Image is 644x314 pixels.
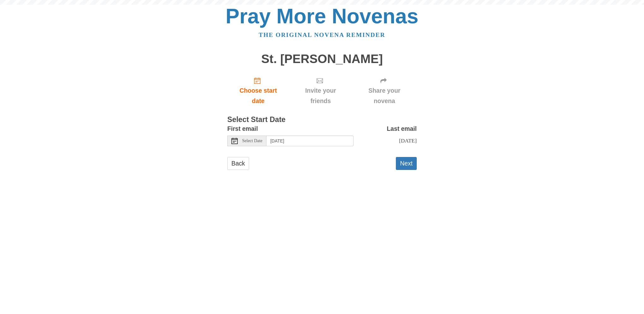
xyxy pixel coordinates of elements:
a: The original novena reminder [259,32,385,38]
span: Share your novena [358,85,410,106]
label: First email [227,124,258,134]
span: Choose start date [234,85,283,106]
a: Pray More Novenas [226,4,419,28]
div: Click "Next" to confirm your start date first. [289,72,352,109]
a: Back [227,157,249,170]
h1: St. [PERSON_NAME] [227,52,417,66]
label: Last email [387,124,417,134]
span: Select Date [242,139,262,143]
div: Click "Next" to confirm your start date first. [352,72,417,109]
span: [DATE] [399,137,417,144]
span: Invite your friends [295,85,346,106]
button: Next [396,157,417,170]
a: Choose start date [227,72,289,109]
h3: Select Start Date [227,116,417,124]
